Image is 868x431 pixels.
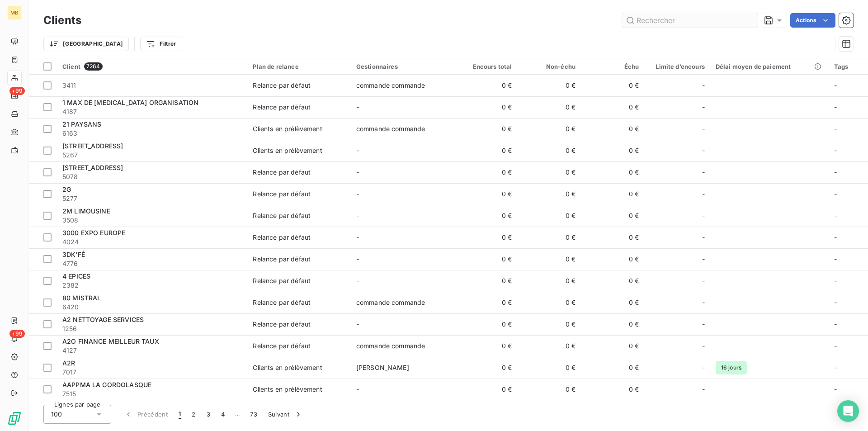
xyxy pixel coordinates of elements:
div: Relance par défaut [253,168,311,177]
span: - [834,320,837,328]
span: +99 [9,330,25,338]
span: 7515 [62,389,242,398]
td: 0 € [454,227,517,248]
span: - [834,81,837,89]
span: 21 PAYSANS [62,120,102,128]
div: Relance par défaut [253,211,311,220]
span: - [834,255,837,263]
button: 4 [216,405,230,424]
span: - [356,103,359,111]
td: 0 € [581,379,644,400]
div: Encours total [459,63,512,70]
button: 3 [201,405,216,424]
span: 3508 [62,216,242,225]
td: 0 € [518,292,581,313]
td: 0 € [581,248,644,270]
div: Gestionnaires [356,63,448,70]
span: 3411 [62,81,242,90]
span: - [702,298,705,307]
span: - [834,277,837,284]
span: … [230,407,245,422]
span: commande commande [356,298,425,306]
div: Clients en prélèvement [253,385,322,394]
span: 4024 [62,237,242,246]
td: 0 € [518,75,581,96]
span: - [834,298,837,306]
span: - [834,125,837,133]
div: Non-échu [523,63,576,70]
td: 0 € [454,140,517,161]
span: 6163 [62,129,242,138]
div: Clients en prélèvement [253,363,322,372]
td: 0 € [581,335,644,357]
td: 0 € [581,205,644,227]
div: Relance par défaut [253,233,311,242]
span: - [356,168,359,176]
div: Clients en prélèvement [253,146,322,155]
span: 3000 EXPO EUROPE [62,229,125,237]
td: 0 € [581,140,644,161]
span: - [702,233,705,242]
span: - [356,212,359,219]
button: Précédent [118,405,173,424]
span: 1 [179,410,181,419]
span: A2R [62,359,75,367]
button: 73 [245,405,263,424]
span: - [834,342,837,350]
td: 0 € [454,335,517,357]
td: 0 € [581,292,644,313]
span: - [834,385,837,393]
span: 5267 [62,151,242,160]
span: - [356,233,359,241]
div: Limite d’encours [650,63,705,70]
span: 3DK'FÉ [62,251,85,258]
span: - [702,385,705,394]
span: - [356,147,359,154]
td: 0 € [518,140,581,161]
span: 2G [62,185,71,193]
span: - [834,103,837,111]
span: - [702,341,705,350]
td: 0 € [518,118,581,140]
div: Relance par défaut [253,255,311,264]
span: 4776 [62,259,242,268]
span: - [702,81,705,90]
div: Échu [586,63,639,70]
span: - [702,189,705,199]
td: 0 € [454,205,517,227]
td: 0 € [518,270,581,292]
td: 0 € [454,248,517,270]
span: commande commande [356,125,425,133]
div: Relance par défaut [253,276,311,285]
span: - [834,364,837,371]
td: 0 € [454,161,517,183]
td: 0 € [518,96,581,118]
td: 0 € [454,75,517,96]
span: - [834,168,837,176]
span: - [702,276,705,285]
td: 0 € [518,357,581,379]
td: 0 € [518,335,581,357]
div: Relance par défaut [253,189,311,199]
td: 0 € [581,118,644,140]
td: 0 € [518,205,581,227]
span: - [356,277,359,284]
span: commande commande [356,81,425,89]
div: Relance par défaut [253,298,311,307]
span: - [834,190,837,198]
span: 1 MAX DE [MEDICAL_DATA] ORGANISATION [62,99,198,106]
button: 1 [173,405,186,424]
td: 0 € [518,313,581,335]
span: 2M LIMOUSINE [62,207,110,215]
div: Relance par défaut [253,320,311,329]
td: 0 € [454,270,517,292]
span: - [356,320,359,328]
td: 0 € [454,118,517,140]
span: A2O FINANCE MEILLEUR TAUX [62,337,159,345]
td: 0 € [581,227,644,248]
span: 4127 [62,346,242,355]
td: 0 € [581,313,644,335]
div: Délai moyen de paiement [716,63,823,70]
span: - [834,212,837,219]
span: 100 [51,410,62,419]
